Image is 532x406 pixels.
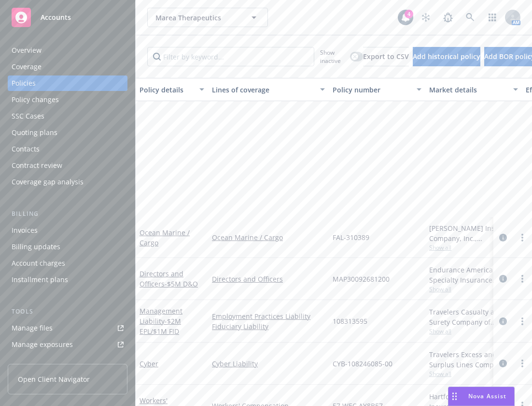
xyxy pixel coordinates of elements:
[363,47,409,66] button: Export to CSV
[8,337,127,352] a: Manage exposures
[363,52,409,61] span: Export to CSV
[497,273,509,285] a: circleInformation
[333,359,392,369] span: CYB-108246085-00
[8,108,127,124] a: SSC Cases
[8,256,127,271] a: Account charges
[429,370,518,378] span: Show all
[212,311,325,321] a: Employment Practices Liability
[212,85,314,95] div: Lines of coverage
[12,141,40,157] div: Contacts
[147,47,314,66] input: Filter by keyword...
[12,337,73,352] div: Manage exposures
[12,174,84,190] div: Coverage gap analysis
[140,316,181,336] span: - $2M EPL/$1M FID
[12,158,62,173] div: Contract review
[429,307,518,327] div: Travelers Casualty and Surety Company of America, Travelers Insurance
[8,239,127,255] a: Billing updates
[12,272,68,287] div: Installment plans
[413,47,480,66] button: Add historical policy
[8,158,127,173] a: Contract review
[517,358,528,369] a: more
[155,13,239,23] span: Marea Therapeutics
[517,232,528,243] a: more
[333,85,411,95] div: Policy number
[8,92,127,107] a: Policy changes
[8,59,127,75] a: Coverage
[497,358,509,369] a: circleInformation
[140,85,194,95] div: Policy details
[140,359,158,368] a: Cyber
[140,228,190,247] a: Ocean Marine / Cargo
[517,273,528,285] a: more
[147,8,268,27] button: Marea Therapeutics
[333,316,367,326] span: 108313595
[208,78,329,101] button: Lines of coverage
[429,349,518,370] div: Travelers Excess and Surplus Lines Company, Travelers Insurance, Corvus Insurance (Travelers), RT...
[497,316,509,327] a: circleInformation
[12,256,65,271] div: Account charges
[429,223,518,243] div: [PERSON_NAME] Insurance Company, Inc., [PERSON_NAME] Group, [PERSON_NAME] Cargo
[517,316,528,327] a: more
[12,353,75,369] div: Manage certificates
[320,48,346,65] span: Show inactive
[429,85,507,95] div: Market details
[12,223,38,238] div: Invoices
[483,8,502,27] a: Switch app
[448,387,461,406] div: Drag to move
[8,209,127,219] div: Billing
[333,274,390,284] span: MAP30092681200
[136,78,208,101] button: Policy details
[8,43,127,58] a: Overview
[8,223,127,238] a: Invoices
[8,353,127,369] a: Manage certificates
[12,75,36,91] div: Policies
[12,92,59,107] div: Policy changes
[18,374,90,384] span: Open Client Navigator
[425,78,522,101] button: Market details
[212,359,325,369] a: Cyber Liability
[41,14,71,21] span: Accounts
[165,279,198,288] span: - $5M D&O
[429,243,518,252] span: Show all
[8,272,127,287] a: Installment plans
[12,320,53,336] div: Manage files
[416,8,435,27] a: Stop snowing
[12,59,42,75] div: Coverage
[8,4,127,31] a: Accounts
[429,265,518,285] div: Endurance American Specialty Insurance Company, Sompo International, RT Specialty Insurance Servi...
[438,8,458,27] a: Report a Bug
[429,327,518,335] span: Show all
[405,10,413,18] div: 4
[8,141,127,157] a: Contacts
[461,8,480,27] a: Search
[212,232,325,242] a: Ocean Marine / Cargo
[329,78,425,101] button: Policy number
[8,320,127,336] a: Manage files
[12,108,44,124] div: SSC Cases
[212,274,325,284] a: Directors and Officers
[468,392,506,400] span: Nova Assist
[8,75,127,91] a: Policies
[140,306,182,336] a: Management Liability
[497,232,509,243] a: circleInformation
[12,43,42,58] div: Overview
[8,307,127,316] div: Tools
[448,387,515,406] button: Nova Assist
[140,269,198,288] a: Directors and Officers
[212,321,325,331] a: Fiduciary Liability
[429,285,518,293] span: Show all
[12,239,60,255] div: Billing updates
[8,174,127,190] a: Coverage gap analysis
[333,232,369,242] span: FAL-310389
[12,125,57,140] div: Quoting plans
[8,125,127,140] a: Quoting plans
[413,52,480,61] span: Add historical policy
